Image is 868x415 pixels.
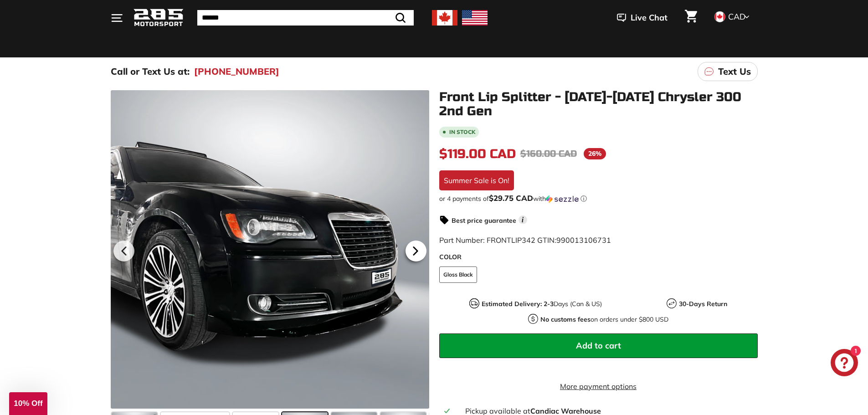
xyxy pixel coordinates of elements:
strong: Best price guarantee [452,216,516,225]
span: i [519,215,527,224]
input: Search [197,10,414,26]
span: $29.75 CAD [489,193,533,203]
button: Add to cart [439,333,758,358]
a: Cart [679,2,703,33]
div: 10% Off [9,392,47,415]
span: $119.00 CAD [439,146,516,162]
div: or 4 payments of$29.75 CADwithSezzle Click to learn more about Sezzle [439,194,758,203]
p: Days (Can & US) [482,299,602,309]
span: $160.00 CAD [520,148,577,159]
strong: 30-Days Return [679,300,727,308]
span: CAD [728,11,745,22]
b: In stock [449,129,475,135]
strong: No customs fees [540,315,591,323]
span: Live Chat [631,12,668,24]
a: More payment options [439,381,758,392]
inbox-online-store-chat: Shopify online store chat [828,349,861,379]
div: or 4 payments of with [439,194,758,203]
p: Text Us [718,65,751,78]
p: Call or Text Us at: [111,65,190,78]
span: 26% [584,148,606,159]
button: Live Chat [605,6,679,29]
a: [PHONE_NUMBER] [194,65,279,78]
strong: Estimated Delivery: 2-3 [482,300,554,308]
img: Logo_285_Motorsport_areodynamics_components [134,7,184,29]
span: Part Number: FRONTLIP342 GTIN: [439,236,611,245]
span: 990013106731 [556,236,611,245]
h1: Front Lip Splitter - [DATE]-[DATE] Chrysler 300 2nd Gen [439,90,758,118]
p: on orders under $800 USD [540,315,668,324]
div: Summer Sale is On! [439,170,514,190]
a: Text Us [698,62,758,81]
img: Sezzle [546,195,579,203]
span: Add to cart [576,340,621,351]
span: 10% Off [14,399,42,408]
label: COLOR [439,252,758,262]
